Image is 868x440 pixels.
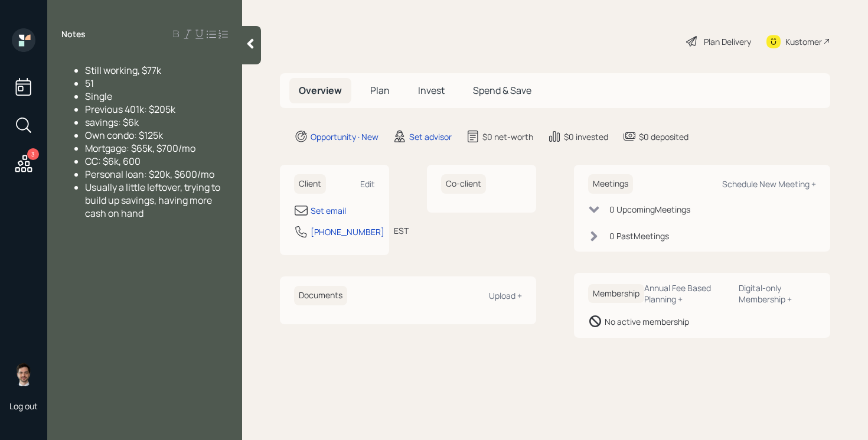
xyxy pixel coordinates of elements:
[489,290,522,301] div: Upload +
[609,203,690,216] div: 0 Upcoming Meeting s
[588,174,633,194] h6: Meetings
[370,84,390,97] span: Plan
[785,35,822,48] div: Kustomer
[311,204,346,217] div: Set email
[739,282,816,305] div: Digital-only Membership +
[294,174,326,194] h6: Client
[85,90,112,103] span: Single
[85,129,163,142] span: Own condo: $125k
[85,116,139,129] span: savings: $6k
[564,131,608,143] div: $0 invested
[85,168,214,181] span: Personal loan: $20k, $600/mo
[27,148,39,160] div: 3
[85,155,141,168] span: CC: $6k, 600
[360,178,375,190] div: Edit
[441,174,486,194] h6: Co-client
[311,131,378,143] div: Opportunity · New
[85,103,175,116] span: Previous 401k: $205k
[639,131,688,143] div: $0 deposited
[394,224,409,237] div: EST
[588,284,644,304] h6: Membership
[61,28,86,40] label: Notes
[12,363,35,386] img: jonah-coleman-headshot.png
[418,84,445,97] span: Invest
[482,131,533,143] div: $0 net-worth
[85,77,94,90] span: 51
[85,181,222,220] span: Usually a little leftover, trying to build up savings, having more cash on hand
[722,178,816,190] div: Schedule New Meeting +
[311,226,384,238] div: [PHONE_NUMBER]
[9,400,38,412] div: Log out
[704,35,751,48] div: Plan Delivery
[605,315,689,328] div: No active membership
[644,282,729,305] div: Annual Fee Based Planning +
[85,64,161,77] span: Still working, $77k
[609,230,669,242] div: 0 Past Meeting s
[294,286,347,305] h6: Documents
[85,142,195,155] span: Mortgage: $65k, $700/mo
[473,84,531,97] span: Spend & Save
[299,84,342,97] span: Overview
[409,131,452,143] div: Set advisor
